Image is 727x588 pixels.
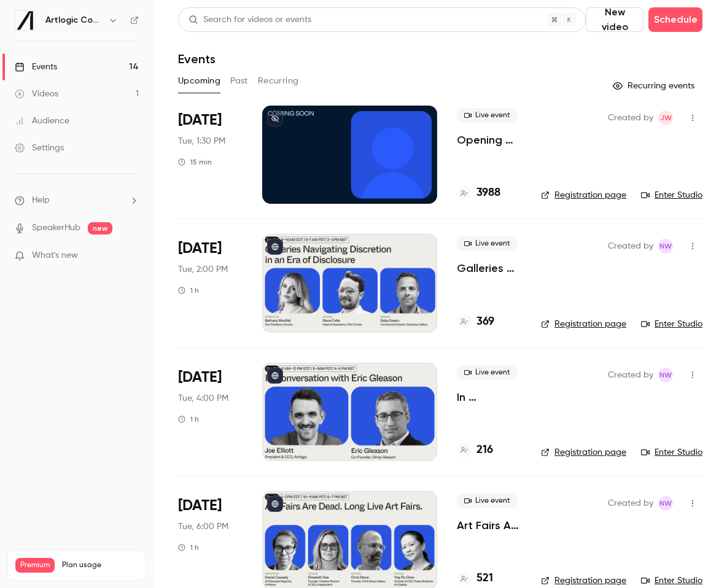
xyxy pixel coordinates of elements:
[541,446,626,458] a: Registration page
[15,142,64,154] div: Settings
[457,365,518,380] span: Live event
[659,368,672,382] span: NW
[476,570,493,587] h4: 521
[541,574,626,587] a: Registration page
[457,314,494,330] a: 369
[178,414,199,424] div: 1 h
[178,263,228,276] span: Tue, 2:00 PM
[608,368,653,382] span: Created by
[178,239,222,258] span: [DATE]
[641,318,702,330] a: Enter Studio
[457,442,493,458] a: 216
[178,234,243,332] div: Sep 16 Tue, 2:00 PM (Europe/London)
[457,108,518,123] span: Live event
[15,61,57,73] div: Events
[658,368,673,382] span: Natasha Whiffin
[641,189,702,201] a: Enter Studio
[32,194,50,207] span: Help
[476,442,493,458] h4: 216
[658,110,673,125] span: Jack Walden
[608,496,653,511] span: Created by
[586,7,643,32] button: New video
[541,189,626,201] a: Registration page
[658,239,673,253] span: Natasha Whiffin
[15,115,69,127] div: Audience
[457,133,521,147] a: Opening Remarks
[178,496,222,516] span: [DATE]
[178,363,243,461] div: Sep 16 Tue, 4:00 PM (Europe/Dublin)
[476,314,494,330] h4: 369
[457,518,521,533] a: Art Fairs Are Dead. Long Live Art Fairs.
[641,446,702,458] a: Enter Studio
[178,71,220,91] button: Upcoming
[124,250,139,261] iframe: Noticeable Trigger
[15,88,58,100] div: Videos
[178,52,216,66] h1: Events
[88,222,112,234] span: new
[32,222,80,234] a: SpeakerHub
[62,560,138,570] span: Plan usage
[457,390,521,404] a: In Conversation with [PERSON_NAME]
[658,496,673,511] span: Natasha Whiffin
[178,285,199,295] div: 1 h
[659,496,672,511] span: NW
[178,392,228,404] span: Tue, 4:00 PM
[178,368,222,387] span: [DATE]
[608,110,653,125] span: Created by
[476,185,500,201] h4: 3988
[607,76,702,96] button: Recurring events
[457,236,518,251] span: Live event
[457,570,493,587] a: 521
[178,110,222,130] span: [DATE]
[15,558,55,573] span: Premium
[608,239,653,253] span: Created by
[541,318,626,330] a: Registration page
[178,157,212,167] div: 15 min
[178,520,228,533] span: Tue, 6:00 PM
[457,261,521,276] a: Galleries Navigating Discretion in an Era of Disclosure
[15,194,139,207] li: help-dropdown-opener
[457,493,518,508] span: Live event
[178,543,199,552] div: 1 h
[648,7,702,32] button: Schedule
[45,14,103,26] h6: Artlogic Connect 2025
[178,106,243,204] div: Sep 16 Tue, 1:30 PM (Europe/London)
[660,110,672,125] span: JW
[15,10,35,30] img: Artlogic Connect 2025
[178,135,225,147] span: Tue, 1:30 PM
[258,71,299,91] button: Recurring
[659,239,672,253] span: NW
[457,185,500,201] a: 3988
[641,574,702,587] a: Enter Studio
[32,249,78,262] span: What's new
[189,14,311,26] div: Search for videos or events
[230,71,248,91] button: Past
